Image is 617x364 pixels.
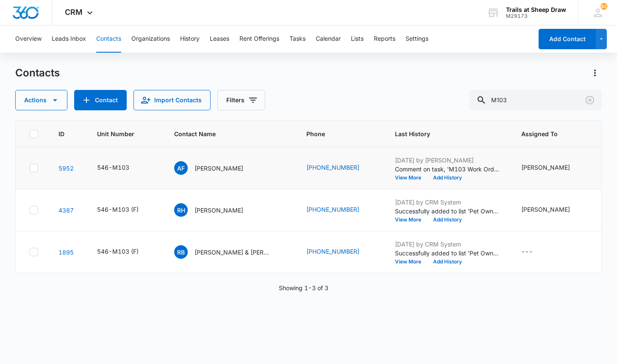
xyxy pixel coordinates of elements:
[217,90,265,110] button: Filters
[174,161,258,175] div: Contact Name - Armani Flemings-Pride - Select to Edit Field
[239,25,279,53] button: Rent Offerings
[74,90,127,110] button: Add Contact
[395,259,427,264] button: View More
[97,247,139,256] div: 546-M103 (F)
[395,198,501,207] p: [DATE] by CRM System
[195,248,271,257] p: [PERSON_NAME] & [PERSON_NAME] [PERSON_NAME]
[97,163,145,173] div: Unit Number - 546-M103 - Select to Edit Field
[58,207,74,214] a: Navigate to contact details page for Randon Hardman
[97,205,154,215] div: Unit Number - 546-M103 (F) - Select to Edit Field
[195,164,243,173] p: [PERSON_NAME]
[58,249,74,256] a: Navigate to contact details page for RACHEL BOKER & MADDEN ALTMAN
[96,25,121,53] button: Contacts
[15,67,60,79] h1: Contacts
[97,163,129,172] div: 546-M103
[316,25,341,53] button: Calendar
[52,25,86,53] button: Leads Inbox
[195,206,243,215] p: [PERSON_NAME]
[395,129,489,138] span: Last History
[521,205,585,215] div: Assigned To - Sydnee Powell - Select to Edit Field
[583,93,597,107] button: Clear
[395,156,501,165] p: [DATE] by [PERSON_NAME]
[174,245,188,259] span: RB
[506,6,566,13] div: account name
[306,247,359,256] a: [PHONE_NUMBER]
[521,129,573,138] span: Assigned To
[600,3,607,10] div: notifications count
[395,240,501,249] p: [DATE] by CRM System
[427,175,468,180] button: Add History
[395,175,427,180] button: View More
[395,217,427,222] button: View More
[521,205,570,214] div: [PERSON_NAME]
[395,165,501,174] p: Comment on task, 'M103 Work Order ' "Pressure washed patio, dog urine is coming from m303 unit ab...
[210,25,229,53] button: Leases
[180,25,200,53] button: History
[15,25,42,53] button: Overview
[306,205,359,214] a: [PHONE_NUMBER]
[289,25,306,53] button: Tasks
[306,129,362,138] span: Phone
[58,129,64,138] span: ID
[58,165,74,172] a: Navigate to contact details page for Armani Flemings-Pride
[588,66,602,80] button: Actions
[470,90,602,110] input: Search Contacts
[306,163,359,172] a: [PHONE_NUMBER]
[521,247,548,257] div: Assigned To - - Select to Edit Field
[351,25,364,53] button: Lists
[174,129,274,138] span: Contact Name
[406,25,428,53] button: Settings
[506,13,566,19] div: account id
[600,3,607,10] span: 92
[174,203,258,217] div: Contact Name - Randon Hardman - Select to Edit Field
[521,163,570,172] div: [PERSON_NAME]
[427,259,468,264] button: Add History
[427,217,468,222] button: Add History
[395,249,501,258] p: Successfully added to list 'Pet Owners'.
[539,29,596,49] button: Add Contact
[521,247,533,257] div: ---
[97,247,154,257] div: Unit Number - 546-M103 (F) - Select to Edit Field
[97,129,154,138] span: Unit Number
[131,25,170,53] button: Organizations
[65,8,83,17] span: CRM
[306,205,375,215] div: Phone - (970) 539-1257 - Select to Edit Field
[174,161,188,175] span: AF
[174,203,188,217] span: RH
[279,283,328,292] p: Showing 1-3 of 3
[174,245,286,259] div: Contact Name - RACHEL BOKER & MADDEN ALTMAN - Select to Edit Field
[395,207,501,216] p: Successfully added to list 'Pet Owners'.
[97,205,139,214] div: 546-M103 (F)
[306,247,375,257] div: Phone - (970) 978-5770 - Select to Edit Field
[15,90,67,110] button: Actions
[306,163,375,173] div: Phone - (970) 689-9771 - Select to Edit Field
[521,163,585,173] div: Assigned To - Thomas Murphy - Select to Edit Field
[133,90,211,110] button: Import Contacts
[374,25,395,53] button: Reports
